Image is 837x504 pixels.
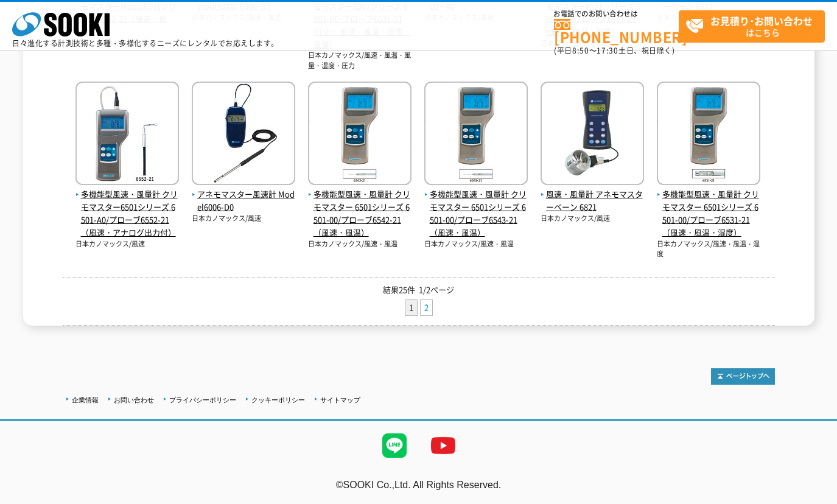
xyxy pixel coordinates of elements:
[657,188,760,239] span: 多機能型風速・風量計 クリモマスター 6501シリーズ 6501-00/プローブ6531-21（風速・風温・湿度）
[308,82,411,188] img: 6501-00/プローブ6542-21（風速・風温）
[657,239,760,259] p: 日本カノマックス/風速・風温・湿度
[251,396,305,404] a: クッキーポリシー
[554,10,679,18] span: お電話でのお問い合わせは
[679,10,825,43] a: お見積り･お問い合わせはこちら
[370,421,419,470] img: LINE
[192,214,295,224] p: 日本カノマックス/風速
[72,396,99,404] a: 企業情報
[192,188,295,214] span: アネモマスター風速計 Model6006-D0
[75,82,179,188] img: 6501-A0/プローブ6552-21（風速・アナログ出力付）
[710,13,813,28] strong: お見積り･お問い合わせ
[419,421,468,470] img: YouTube
[308,239,411,250] p: 日本カノマックス/風速・風温
[421,300,432,315] a: 2
[12,40,279,47] p: 日々進化する計測技術と多種・多様化するニーズにレンタルでお応えします。
[308,176,411,239] a: 多機能型風速・風量計 クリモマスター 6501シリーズ 6501-00/プローブ6542-21（風速・風温）
[320,396,360,404] a: サイトマップ
[657,82,760,188] img: 6501-00/プローブ6531-21（風速・風温・湿度）
[554,45,674,56] span: (平日 ～ 土日、祝日除く)
[572,45,589,56] span: 8:50
[424,176,528,239] a: 多機能型風速・風量計 クリモマスター 6501シリーズ 6501-00/プローブ6543-21（風速・風温）
[308,188,411,239] span: 多機能型風速・風量計 クリモマスター 6501シリーズ 6501-00/プローブ6542-21（風速・風温）
[114,396,154,404] a: お問い合わせ
[424,82,528,188] img: 6501-00/プローブ6543-21（風速・風温）
[75,176,179,239] a: 多機能型風速・風量計 クリモマスター6501シリーズ 6501-A0/プローブ6552-21（風速・アナログ出力付）
[424,239,528,250] p: 日本カノマックス/風速・風温
[192,82,295,188] img: Model6006-D0
[541,82,644,188] img: 6821
[192,176,295,214] a: アネモマスター風速計 Model6006-D0
[790,492,837,503] a: テストMail
[405,299,418,316] li: 1
[554,19,679,44] a: [PHONE_NUMBER]
[169,396,236,404] a: プライバシーポリシー
[75,239,179,250] p: 日本カノマックス/風速
[685,11,824,41] span: はこちら
[424,188,528,239] span: 多機能型風速・風量計 クリモマスター 6501シリーズ 6501-00/プローブ6543-21（風速・風温）
[657,176,760,239] a: 多機能型風速・風量計 クリモマスター 6501シリーズ 6501-00/プローブ6531-21（風速・風温・湿度）
[75,188,179,239] span: 多機能型風速・風量計 クリモマスター6501シリーズ 6501-A0/プローブ6552-21（風速・アナログ出力付）
[541,176,644,214] a: 風速・風量計 アネモマスターベーン 6821
[541,188,644,214] span: 風速・風量計 アネモマスターベーン 6821
[63,284,775,296] p: 結果25件 1/2ページ
[597,45,618,56] span: 17:30
[308,51,411,71] p: 日本カノマックス/風速・風温・風量・湿度・圧力
[711,368,775,385] img: トップページへ
[541,214,644,224] p: 日本カノマックス/風速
